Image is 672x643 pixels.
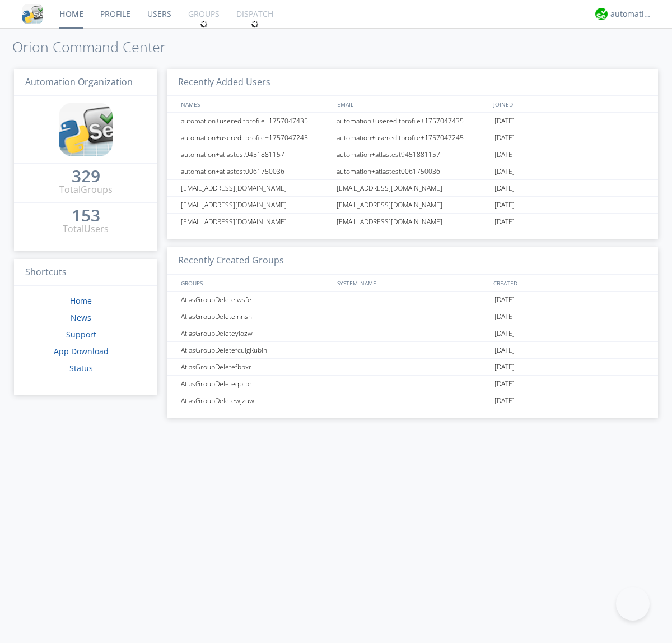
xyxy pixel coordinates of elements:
div: [EMAIL_ADDRESS][DOMAIN_NAME] [178,214,333,230]
a: automation+usereditprofile+1757047245automation+usereditprofile+1757047245[DATE] [167,129,658,146]
div: AtlasGroupDeleteqbtpr [178,376,333,392]
span: Automation Organization [25,76,133,88]
div: 329 [72,170,100,182]
div: automation+atlastest9451881157 [334,146,492,163]
a: AtlasGroupDeletelwsfe[DATE] [167,292,658,308]
img: d2d01cd9b4174d08988066c6d424eccd [595,8,608,20]
div: automation+usereditprofile+1757047435 [334,113,492,129]
div: automation+atlas [610,8,652,20]
span: [DATE] [494,325,515,342]
img: spin.svg [200,20,208,28]
div: automation+usereditprofile+1757047435 [178,113,333,129]
span: [DATE] [494,197,515,214]
div: EMAIL [334,96,491,112]
span: [DATE] [494,308,515,325]
span: [DATE] [494,214,515,230]
span: [DATE] [494,342,515,359]
a: AtlasGroupDeletefbpxr[DATE] [167,359,658,376]
div: AtlasGroupDeletefbpxr [178,359,333,375]
div: [EMAIL_ADDRESS][DOMAIN_NAME] [178,180,333,196]
div: AtlasGroupDeletelwsfe [178,292,333,308]
a: 329 [72,170,100,183]
a: [EMAIL_ADDRESS][DOMAIN_NAME][EMAIL_ADDRESS][DOMAIN_NAME][DATE] [167,197,658,214]
div: NAMES [178,96,332,112]
span: [DATE] [494,292,515,308]
div: CREATED [491,275,647,291]
a: AtlasGroupDeleteyiozw[DATE] [167,325,658,342]
div: JOINED [491,96,647,112]
div: Total Users [63,223,109,235]
div: [EMAIL_ADDRESS][DOMAIN_NAME] [178,197,333,213]
span: [DATE] [494,376,515,392]
span: [DATE] [494,163,515,180]
a: AtlasGroupDeleteqbtpr[DATE] [167,376,658,392]
a: AtlasGroupDeletewjzuw[DATE] [167,392,658,409]
div: SYSTEM_NAME [334,275,491,291]
div: automation+atlastest9451881157 [178,146,333,163]
div: automation+usereditprofile+1757047245 [334,129,492,146]
div: AtlasGroupDeleteyiozw [178,325,333,341]
div: AtlasGroupDeletewjzuw [178,392,333,409]
div: AtlasGroupDeletefculgRubin [178,342,333,358]
h3: Recently Created Groups [167,247,658,275]
a: Support [66,329,96,340]
div: [EMAIL_ADDRESS][DOMAIN_NAME] [334,197,492,213]
a: Home [70,295,92,306]
div: [EMAIL_ADDRESS][DOMAIN_NAME] [334,180,492,196]
a: [EMAIL_ADDRESS][DOMAIN_NAME][EMAIL_ADDRESS][DOMAIN_NAME][DATE] [167,180,658,197]
div: GROUPS [178,275,332,291]
a: News [71,312,91,323]
img: spin.svg [251,20,259,28]
div: automation+usereditprofile+1757047245 [178,129,333,146]
h3: Recently Added Users [167,69,658,96]
h3: Shortcuts [14,259,157,286]
iframe: Toggle Customer Support [616,587,650,621]
a: automation+atlastest0061750036automation+atlastest0061750036[DATE] [167,163,658,180]
span: [DATE] [494,146,515,163]
div: automation+atlastest0061750036 [178,163,333,179]
img: cddb5a64eb264b2086981ab96f4c1ba7 [59,103,113,156]
div: [EMAIL_ADDRESS][DOMAIN_NAME] [334,214,492,230]
a: AtlasGroupDeletefculgRubin[DATE] [167,342,658,359]
div: automation+atlastest0061750036 [334,163,492,179]
a: Status [69,363,93,373]
span: [DATE] [494,392,515,409]
a: [EMAIL_ADDRESS][DOMAIN_NAME][EMAIL_ADDRESS][DOMAIN_NAME][DATE] [167,214,658,230]
span: [DATE] [494,113,515,129]
img: cddb5a64eb264b2086981ab96f4c1ba7 [22,4,43,24]
div: Total Groups [59,183,113,196]
a: automation+usereditprofile+1757047435automation+usereditprofile+1757047435[DATE] [167,113,658,129]
div: 153 [72,210,100,221]
a: App Download [54,346,109,357]
div: AtlasGroupDeletelnnsn [178,308,333,325]
a: 153 [72,210,100,223]
span: [DATE] [494,129,515,146]
span: [DATE] [494,180,515,197]
a: AtlasGroupDeletelnnsn[DATE] [167,308,658,325]
span: [DATE] [494,359,515,376]
a: automation+atlastest9451881157automation+atlastest9451881157[DATE] [167,146,658,163]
